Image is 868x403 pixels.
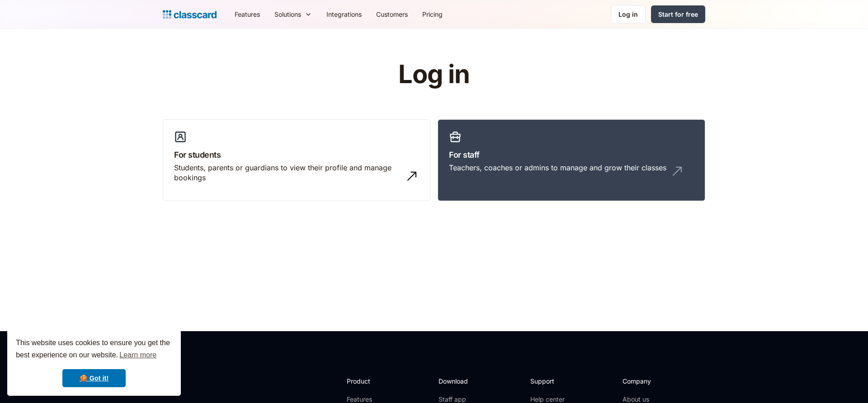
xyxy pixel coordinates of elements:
[658,9,698,19] div: Start for free
[118,348,158,362] a: learn more about cookies
[174,149,419,161] h3: For students
[62,369,126,387] a: dismiss cookie message
[347,376,395,386] h2: Product
[415,4,450,24] a: Pricing
[7,329,181,396] div: cookieconsent
[267,4,319,24] div: Solutions
[651,5,705,23] a: Start for free
[319,4,369,24] a: Integrations
[449,149,694,161] h3: For staff
[291,61,578,89] h1: Log in
[227,4,267,24] a: Features
[174,163,401,183] div: Students, parents or guardians to view their profile and manage bookings
[530,376,567,386] h2: Support
[16,337,172,362] span: This website uses cookies to ensure you get the best experience on our website.
[274,9,301,19] div: Solutions
[163,8,217,21] a: home
[611,5,646,23] a: Log in
[618,9,638,19] div: Log in
[623,376,683,386] h2: Company
[439,376,476,386] h2: Download
[369,4,415,24] a: Customers
[163,119,430,201] a: For studentsStudents, parents or guardians to view their profile and manage bookings
[449,163,666,173] div: Teachers, coaches or admins to manage and grow their classes
[438,119,705,201] a: For staffTeachers, coaches or admins to manage and grow their classes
